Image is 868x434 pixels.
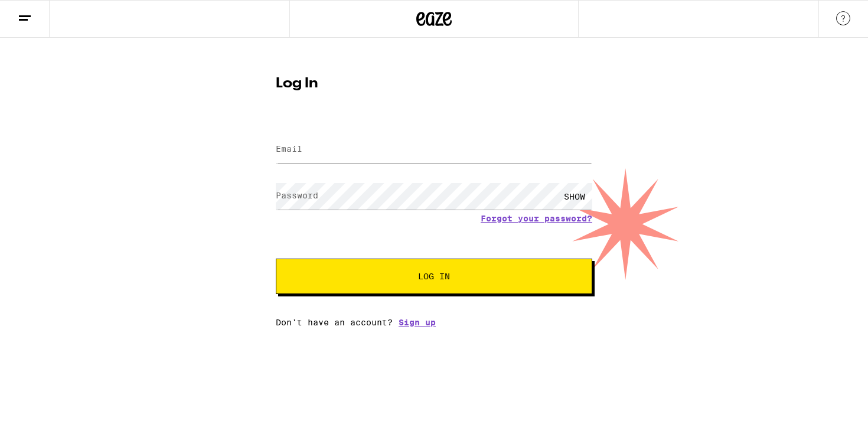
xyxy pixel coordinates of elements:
span: Hi. Need any help? [7,8,85,18]
a: Sign up [399,318,436,327]
a: Forgot your password? [481,214,592,223]
span: Log In [418,272,450,280]
label: Password [276,191,318,200]
h1: Log In [276,77,592,91]
div: SHOW [557,183,592,210]
button: Log In [276,259,592,294]
input: Email [276,136,592,163]
div: Don't have an account? [276,318,592,327]
label: Email [276,144,302,154]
